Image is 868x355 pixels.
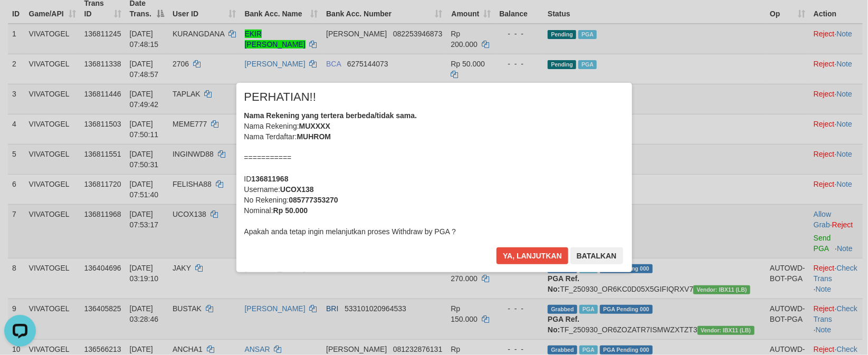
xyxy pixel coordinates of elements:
[297,132,331,141] b: MUHROM
[273,206,308,215] b: Rp 50.000
[570,247,623,264] button: Batalkan
[244,111,417,120] b: Nama Rekening yang tertera berbeda/tidak sama.
[497,247,568,264] button: Ya, lanjutkan
[4,4,36,36] button: Open LiveChat chat widget
[244,92,317,102] span: PERHATIAN!!
[280,185,314,194] b: UCOX138
[299,122,330,130] b: MUXXXX
[289,196,338,204] b: 085777353270
[252,175,289,183] b: 136811968
[244,110,624,237] div: Nama Rekening: Nama Terdaftar: =========== ID Username: No Rekening: Nominal: Apakah anda tetap i...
